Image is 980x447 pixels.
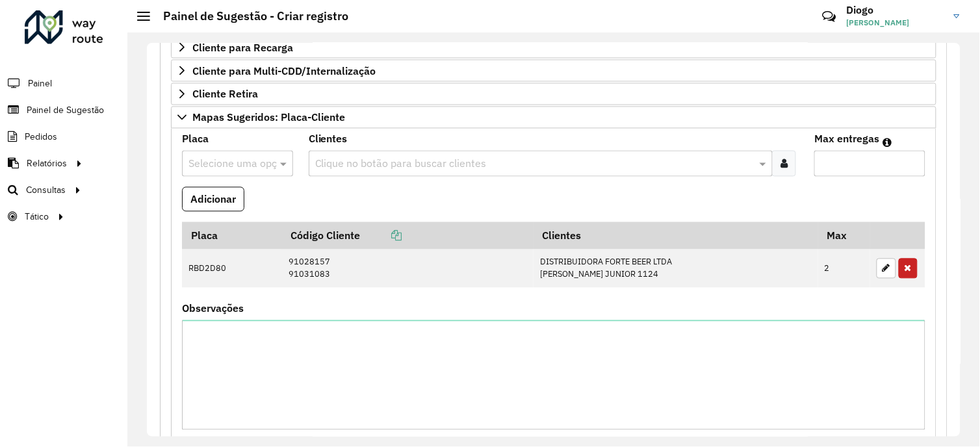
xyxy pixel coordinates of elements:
[28,77,52,90] span: Painel
[171,83,936,105] a: Cliente Retira
[847,4,944,16] h3: Diogo
[818,222,870,249] th: Max
[192,112,345,123] span: Mapas Sugeridos: Placa-Cliente
[182,249,281,288] td: RBD2D80
[27,103,104,117] span: Painel de Sugestão
[182,301,244,316] label: Observações
[816,3,844,31] a: Contato Rápido
[25,210,49,224] span: Tático
[27,157,67,170] span: Relatórios
[171,129,936,447] div: Mapas Sugeridos: Placa-Cliente
[818,249,870,288] td: 2
[814,131,879,147] label: Max entregas
[182,222,281,249] th: Placa
[847,17,944,29] span: [PERSON_NAME]
[309,131,348,147] label: Clientes
[182,187,244,212] button: Adicionar
[281,222,534,249] th: Código Cliente
[281,249,534,288] td: 91028157 91031083
[192,89,258,99] span: Cliente Retira
[534,249,818,288] td: DISTRIBUIDORA FORTE BEER LTDA [PERSON_NAME] JUNIOR 1124
[25,130,57,144] span: Pedidos
[26,183,66,197] span: Consultas
[171,60,936,82] a: Cliente para Multi-CDD/Internalização
[150,9,348,23] h2: Painel de Sugestão - Criar registro
[360,229,402,242] a: Copiar
[883,138,892,148] em: Máximo de clientes que serão colocados na mesma rota com os clientes informados
[182,131,209,147] label: Placa
[192,66,376,76] span: Cliente para Multi-CDD/Internalização
[534,222,818,249] th: Clientes
[192,42,293,53] span: Cliente para Recarga
[171,107,936,129] a: Mapas Sugeridos: Placa-Cliente
[171,36,936,58] a: Cliente para Recarga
